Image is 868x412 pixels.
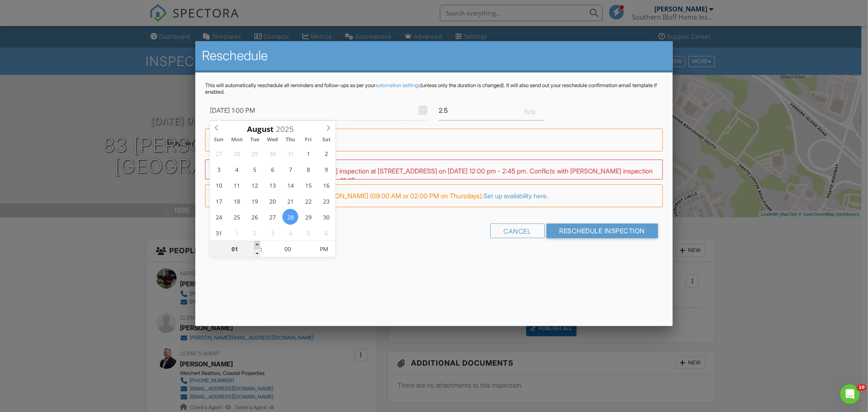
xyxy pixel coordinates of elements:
[229,161,245,177] span: August 4, 2025
[205,82,663,95] p: This will automatically reschedule all reminders and follow-ups as per your (unless only the dura...
[247,177,262,193] span: August 12, 2025
[282,145,298,161] span: July 31, 2025
[318,209,334,225] span: August 30, 2025
[229,225,245,241] span: September 1, 2025
[282,137,300,142] span: Thu
[483,192,548,200] a: Set up availability here.
[265,209,280,225] span: August 27, 2025
[265,193,280,209] span: August 20, 2025
[318,177,334,193] span: August 16, 2025
[300,145,316,161] span: August 1, 2025
[300,225,316,241] span: September 5, 2025
[840,384,860,404] iframe: Intercom live chat
[211,193,227,209] span: August 17, 2025
[210,241,260,257] input: Scroll to increment
[282,209,298,225] span: August 28, 2025
[229,145,245,161] span: July 28, 2025
[282,161,298,177] span: August 7, 2025
[247,209,262,225] span: August 26, 2025
[265,145,280,161] span: July 30, 2025
[300,209,316,225] span: August 29, 2025
[211,177,227,193] span: August 10, 2025
[273,124,300,134] input: Scroll to increment
[229,177,245,193] span: August 11, 2025
[282,225,298,241] span: September 4, 2025
[265,161,280,177] span: August 6, 2025
[229,209,245,225] span: August 25, 2025
[260,241,262,257] span: :
[313,241,335,257] span: Click to toggle
[264,137,282,142] span: Wed
[318,145,334,161] span: August 2, 2025
[211,209,227,225] span: August 24, 2025
[211,145,227,161] span: July 27, 2025
[490,224,545,238] div: Cancel
[205,184,663,207] div: FYI: This is not a regular time slot for [PERSON_NAME] (09:00 AM or 02:00 PM on Thursdays).
[300,137,317,142] span: Fri
[857,384,866,391] span: 10
[202,48,666,64] h2: Reschedule
[265,177,280,193] span: August 13, 2025
[247,145,262,161] span: July 29, 2025
[211,225,227,241] span: August 31, 2025
[318,161,334,177] span: August 9, 2025
[318,193,334,209] span: August 23, 2025
[282,193,298,209] span: August 21, 2025
[247,225,262,241] span: September 2, 2025
[375,82,420,88] a: automation settings
[300,161,316,177] span: August 8, 2025
[547,224,658,238] input: Reschedule Inspection
[229,193,245,209] span: August 18, 2025
[205,160,663,180] div: WARNING: Conflicts with [PERSON_NAME] inspection at [STREET_ADDRESS] on [DATE] 12:00 pm - 2:45 pm...
[317,137,335,142] span: Sat
[300,193,316,209] span: August 22, 2025
[246,137,264,142] span: Tue
[247,125,273,133] span: Scroll to increment
[282,177,298,193] span: August 14, 2025
[247,161,262,177] span: August 5, 2025
[211,161,227,177] span: August 3, 2025
[228,137,246,142] span: Mon
[247,193,262,209] span: August 19, 2025
[262,241,313,257] input: Scroll to increment
[318,225,334,241] span: September 6, 2025
[300,177,316,193] span: August 15, 2025
[210,137,228,142] span: Sun
[205,129,663,151] div: Warning: this date/time is in the past.
[265,225,280,241] span: September 3, 2025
